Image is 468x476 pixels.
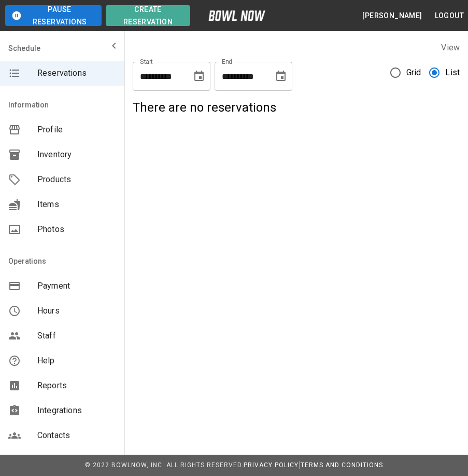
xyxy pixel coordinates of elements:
h5: There are no reservations [133,99,460,116]
span: Inventory [37,148,116,161]
span: Staff [37,330,116,342]
a: Privacy Policy [244,461,299,469]
img: logo [208,10,265,21]
span: Products [37,173,116,186]
button: Create Reservation [106,5,190,26]
button: [PERSON_NAME] [358,6,426,25]
span: List [445,66,460,79]
span: Hours [37,305,116,317]
a: Terms and Conditions [301,461,383,469]
button: Choose date, selected date is Aug 17, 2025 [189,66,209,87]
span: Grid [406,66,421,79]
span: Reservations [37,67,116,79]
span: © 2022 BowlNow, Inc. All Rights Reserved. [85,461,244,469]
span: Help [37,355,116,367]
span: Reports [37,379,116,392]
span: Items [37,198,116,211]
label: View [441,43,460,52]
span: Profile [37,124,116,136]
button: Logout [431,6,468,25]
button: Choose date, selected date is Sep 17, 2025 [271,66,291,87]
span: Contacts [37,429,116,442]
button: Pause Reservations [5,5,102,26]
span: Integrations [37,404,116,417]
span: Photos [37,223,116,236]
span: Payment [37,280,116,292]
